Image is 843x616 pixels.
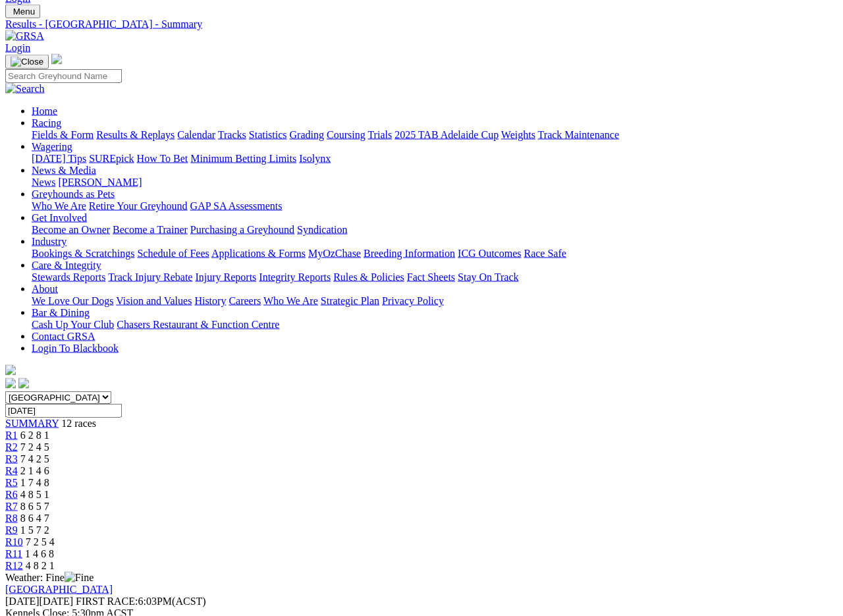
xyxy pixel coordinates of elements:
div: Industry [32,248,838,260]
span: 7 2 5 4 [26,536,55,547]
a: Racing [32,117,61,128]
a: Schedule of Fees [137,248,209,259]
a: Track Maintenance [538,129,619,140]
span: 1 5 7 2 [20,524,49,536]
a: [GEOGRAPHIC_DATA] [5,584,113,595]
a: Isolynx [299,153,331,164]
span: 6 2 8 1 [20,430,49,441]
span: 6:03PM(ACST) [76,596,206,607]
a: R8 [5,513,18,524]
span: 8 6 4 7 [20,513,49,524]
span: 2 1 4 6 [20,465,49,476]
img: GRSA [5,30,44,42]
a: Weights [501,129,535,140]
a: Greyhounds as Pets [32,188,115,200]
span: 1 7 4 8 [20,477,49,488]
a: ICG Outcomes [458,248,521,259]
a: Home [32,105,57,117]
a: Syndication [297,224,347,235]
a: Chasers Restaurant & Function Centre [117,319,279,330]
a: SUREpick [89,153,134,164]
img: twitter.svg [18,378,29,389]
span: Menu [13,7,35,16]
div: Greyhounds as Pets [32,200,838,212]
span: 7 4 2 5 [20,453,49,464]
a: Grading [290,129,324,140]
a: R9 [5,524,18,536]
a: Vision and Values [116,295,192,306]
span: 8 6 5 7 [20,501,49,512]
a: We Love Our Dogs [32,295,113,306]
div: Get Involved [32,224,838,236]
span: [DATE] [5,596,40,607]
a: [DATE] Tips [32,153,86,164]
a: History [194,295,226,306]
a: Stewards Reports [32,271,105,283]
span: R11 [5,548,22,559]
span: 12 races [61,418,96,429]
div: News & Media [32,177,838,188]
a: Bookings & Scratchings [32,248,134,259]
a: Bar & Dining [32,307,90,318]
div: Racing [32,129,838,141]
img: logo-grsa-white.png [51,54,62,65]
span: FIRST RACE: [76,596,138,607]
a: Trials [367,129,392,140]
a: Fields & Form [32,129,94,140]
input: Search [5,69,122,83]
input: Select date [5,404,122,418]
a: SUMMARY [5,418,59,429]
a: Minimum Betting Limits [190,153,296,164]
a: GAP SA Assessments [190,200,283,211]
div: Wagering [32,153,838,165]
a: Purchasing a Greyhound [190,224,294,235]
a: R10 [5,536,23,547]
a: Coursing [327,129,366,140]
span: R2 [5,441,18,453]
img: logo-grsa-white.png [5,365,16,376]
a: R7 [5,501,18,512]
a: Integrity Reports [259,271,331,283]
a: Who We Are [32,200,86,211]
button: Toggle navigation [5,55,49,69]
span: R1 [5,430,18,441]
a: Contact GRSA [32,331,95,342]
span: 4 8 5 1 [20,489,49,500]
a: Become an Owner [32,224,110,235]
a: Statistics [249,129,287,140]
a: News & Media [32,165,96,176]
a: Wagering [32,141,72,152]
div: About [32,295,838,307]
a: Track Injury Rebate [108,271,192,283]
a: 2025 TAB Adelaide Cup [394,129,499,140]
img: Search [5,83,45,95]
a: Tracks [218,129,246,140]
a: Applications & Forms [211,248,306,259]
span: 7 2 4 5 [20,441,49,453]
a: Breeding Information [364,248,455,259]
span: [DATE] [5,596,73,607]
a: R4 [5,465,18,476]
a: R5 [5,477,18,488]
a: Injury Reports [195,271,256,283]
a: Stay On Track [458,271,518,283]
a: Strategic Plan [321,295,379,306]
a: Race Safe [524,248,566,259]
a: Login [5,42,30,53]
a: Industry [32,236,67,247]
a: Privacy Policy [382,295,444,306]
a: News [32,177,55,188]
a: Calendar [177,129,215,140]
button: Toggle navigation [5,5,40,18]
a: Fact Sheets [407,271,455,283]
div: Care & Integrity [32,271,838,283]
a: R3 [5,453,18,464]
a: Get Involved [32,212,87,223]
a: Who We Are [263,295,318,306]
a: Cash Up Your Club [32,319,114,330]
